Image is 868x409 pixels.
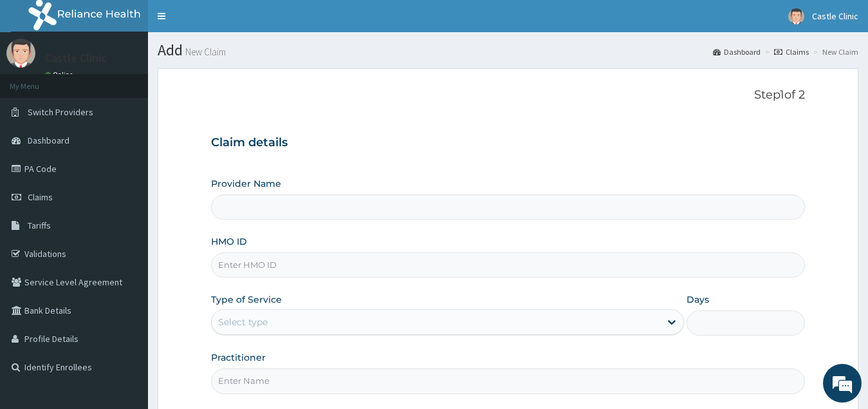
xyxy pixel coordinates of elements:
[158,42,858,59] h1: Add
[211,88,806,102] p: Step 1 of 2
[28,191,53,203] span: Claims
[788,8,804,24] img: User Image
[211,177,281,190] label: Provider Name
[28,135,69,146] span: Dashboard
[28,220,51,231] span: Tariffs
[211,351,266,364] label: Practitioner
[810,46,858,57] li: New Claim
[183,47,226,57] small: New Claim
[45,70,76,79] a: Online
[211,252,806,278] input: Enter HMO ID
[211,235,247,248] label: HMO ID
[45,52,107,64] p: Castle Clinic
[6,39,35,68] img: User Image
[211,136,806,150] h3: Claim details
[713,46,761,57] a: Dashboard
[812,10,858,22] span: Castle Clinic
[774,46,809,57] a: Claims
[211,293,282,306] label: Type of Service
[28,106,93,118] span: Switch Providers
[211,368,806,394] input: Enter Name
[687,293,709,306] label: Days
[218,316,268,328] div: Select type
